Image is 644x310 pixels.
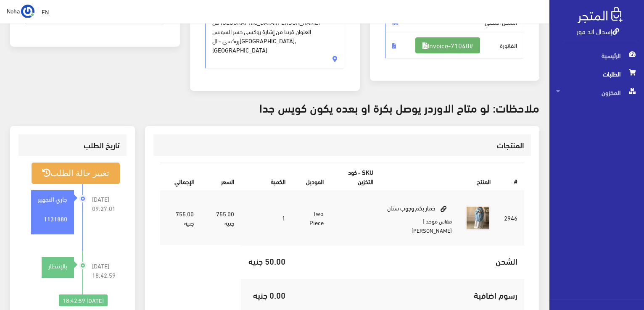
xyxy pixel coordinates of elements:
a: المخزون [549,83,644,102]
small: | [PERSON_NAME] [412,216,452,235]
th: اﻹجمالي [160,163,201,191]
a: الطلبات [549,65,644,83]
button: تغيير حالة الطلب [32,163,120,184]
strong: 1131880 [44,214,67,223]
th: السعر [201,163,240,191]
span: [DATE] 09:27:01 [92,194,120,213]
h3: تاريخ الطلب [25,141,120,149]
div: بالإنتظار [42,261,74,271]
a: إسدال اند مور [577,25,619,37]
td: Two Piece [292,191,330,245]
h5: الشحن [299,256,517,265]
th: # [497,163,524,191]
u: EN [42,6,49,17]
a: الرئيسية [549,46,644,65]
img: . [578,7,623,23]
span: [DATE] 18:42:59 [92,261,120,280]
h5: رسوم اضافية [299,290,517,299]
th: الموديل [292,163,330,191]
td: 755.00 جنيه [160,191,201,245]
span: المخزون [556,83,637,102]
a: #Invoice-71040 [415,37,480,53]
td: 2946 [497,191,524,245]
span: Noha [7,5,20,16]
th: الكمية [241,163,293,191]
img: ... [21,5,34,18]
strong: جاري التجهيز [38,194,67,203]
h3: ملاحظات: لو متاح الاوردر يوصل بكرة او بعده يكون كويس جدا [10,101,539,114]
small: مقاس موحد [426,216,452,226]
a: ... Noha [7,4,34,18]
span: الفاتورة [385,32,525,59]
a: EN [38,4,52,19]
th: SKU - كود التخزين [330,163,380,191]
td: خمار بكم وجوب ستان [380,191,459,245]
h3: المنتجات [160,141,524,149]
h5: 0.00 جنيه [248,290,286,299]
td: 755.00 جنيه [201,191,240,245]
h5: 50.00 جنيه [248,256,286,265]
span: الرئيسية [556,46,637,65]
span: الطلبات [556,65,637,83]
div: [DATE] 18:42:59 [59,294,108,306]
td: 1 [241,191,293,245]
th: المنتج [380,163,497,191]
iframe: Drift Widget Chat Controller [10,252,42,284]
